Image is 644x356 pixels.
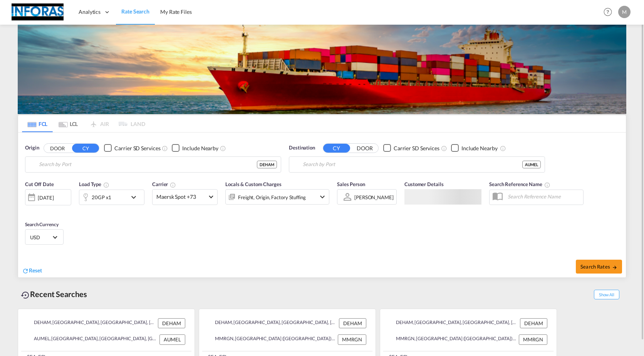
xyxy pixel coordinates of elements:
[152,181,176,187] span: Carrier
[29,267,42,274] span: Reset
[18,25,626,114] img: LCL+%26+FCL+BACKGROUND.png
[170,182,176,188] md-icon: The selected Trucker/Carrierwill be displayed in the rate results If the rates are from another f...
[544,182,550,188] md-icon: Your search will be saved by the below given name
[30,234,52,241] span: USD
[339,318,366,328] div: DEHAM
[208,334,336,344] div: MMRGN, Rangoon (Yangon), Myanmar, South East Asia, Asia Pacific
[618,6,631,18] div: M
[389,318,518,328] div: DEHAM, Hamburg, Germany, Western Europe, Europe
[404,181,443,187] span: Customer Details
[323,144,350,153] button: CY
[354,194,394,200] div: [PERSON_NAME]
[383,144,439,152] md-checkbox: Checkbox No Ink
[338,334,366,344] div: MMRGN
[612,265,617,270] md-icon: icon-arrow-right
[18,133,626,277] div: Origin DOOR CY Checkbox No InkUnchecked: Search for CY (Container Yard) services for all selected...
[580,264,617,270] span: Search Rates
[104,144,160,152] md-checkbox: Checkbox No Ink
[519,334,547,344] div: MMRGN
[27,334,158,344] div: AUMEL, Melbourne, Australia, Oceania, Oceania
[103,182,109,188] md-icon: icon-information-outline
[354,191,394,203] md-select: Sales Person: Matthias Boguslawski
[44,144,71,153] button: DOOR
[92,192,111,203] div: 20GP x1
[257,161,277,168] div: DEHAM
[594,290,619,299] span: Show All
[504,191,583,202] input: Search Reference Name
[25,181,54,187] span: Cut Off Date
[351,144,378,153] button: DOOR
[53,115,84,132] md-tab-item: LCL
[79,181,109,187] span: Load Type
[158,318,185,328] div: DEHAM
[160,8,192,15] span: My Rate Files
[27,318,156,328] div: DEHAM, Hamburg, Germany, Western Europe, Europe
[389,334,517,344] div: MMRGN, Rangoon (Yangon), Myanmar, South East Asia, Asia Pacific
[39,159,257,170] input: Search by Port
[162,145,168,151] md-icon: Unchecked: Search for CY (Container Yard) services for all selected carriers.Checked : Search for...
[29,232,59,243] md-select: Select Currency: $ USDUnited States Dollar
[25,189,71,205] div: [DATE]
[220,145,226,151] md-icon: Unchecked: Ignores neighbouring ports when fetching rates.Checked : Includes neighbouring ports w...
[22,267,29,274] md-icon: icon-refresh
[79,190,144,205] div: 20GP x1icon-chevron-down
[38,194,54,201] div: [DATE]
[318,192,327,202] md-icon: icon-chevron-down
[225,181,282,187] span: Locals & Custom Charges
[22,115,145,132] md-pagination-wrapper: Use the left and right arrow keys to navigate between tabs
[12,3,64,21] img: eff75c7098ee11eeb65dd1c63e392380.jpg
[208,318,337,328] div: DEHAM, Hamburg, Germany, Western Europe, Europe
[172,144,218,152] md-checkbox: Checkbox No Ink
[303,159,522,170] input: Search by Port
[21,291,30,300] md-icon: icon-backup-restore
[25,222,59,227] span: Search Currency
[159,334,185,344] div: AUMEL
[25,157,281,172] md-input-container: Hamburg, DEHAM
[114,144,160,152] div: Carrier SD Services
[451,144,498,152] md-checkbox: Checkbox No Ink
[601,5,618,19] div: Help
[289,157,545,172] md-input-container: Melbourne, AUMEL
[79,8,101,16] span: Analytics
[337,181,365,187] span: Sales Person
[156,193,206,201] span: Maersk Spot +73
[576,260,622,274] button: Search Ratesicon-arrow-right
[25,205,31,215] md-datepicker: Select
[601,5,614,18] span: Help
[72,144,99,153] button: CY
[500,145,506,151] md-icon: Unchecked: Ignores neighbouring ports when fetching rates.Checked : Includes neighbouring ports w...
[238,192,306,203] div: Freight Origin Factory Stuffing
[18,285,90,303] div: Recent Searches
[394,144,439,152] div: Carrier SD Services
[22,267,42,275] div: icon-refreshReset
[520,318,547,328] div: DEHAM
[22,115,53,132] md-tab-item: FCL
[461,144,498,152] div: Include Nearby
[121,8,149,15] span: Rate Search
[289,144,315,152] span: Destination
[129,193,142,202] md-icon: icon-chevron-down
[441,145,447,151] md-icon: Unchecked: Search for CY (Container Yard) services for all selected carriers.Checked : Search for...
[522,161,541,168] div: AUMEL
[225,189,329,205] div: Freight Origin Factory Stuffingicon-chevron-down
[25,144,39,152] span: Origin
[489,181,550,187] span: Search Reference Name
[182,144,218,152] div: Include Nearby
